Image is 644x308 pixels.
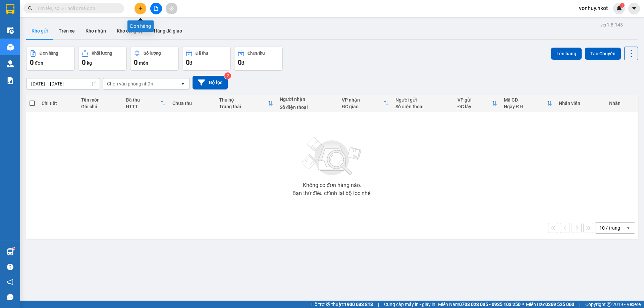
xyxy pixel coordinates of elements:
div: Thu hộ [219,97,268,103]
button: Trên xe [53,23,80,39]
span: search [28,6,33,11]
div: Không có đơn hàng nào. [303,183,361,188]
button: Khối lượng0kg [78,47,127,71]
img: solution-icon [7,77,14,84]
span: đ [190,60,192,66]
span: ⚪️ [522,303,524,306]
img: svg+xml;base64,PHN2ZyBjbGFzcz0ibGlzdC1wbHVnX19zdmciIHhtbG5zPSJodHRwOi8vd3d3LnczLm9yZy8yMDAwL3N2Zy... [299,133,366,180]
img: warehouse-icon [7,44,14,51]
div: Nhân viên [559,101,602,106]
div: VP nhận [342,97,383,103]
div: Nhãn [609,101,635,106]
strong: 0369 525 060 [545,302,574,307]
div: Mã GD [504,97,547,103]
div: Khối lượng [92,51,112,56]
button: Đơn hàng0đơn [26,47,75,71]
svg: open [626,225,631,231]
div: Bạn thử điều chỉnh lại bộ lọc nhé! [292,191,372,196]
button: Số lượng0món [130,47,179,71]
th: Toggle SortBy [338,95,392,112]
div: ĐC giao [342,104,383,109]
button: caret-down [628,3,640,14]
span: kg [87,60,92,66]
input: Select a date range. [26,78,100,89]
span: 0 [134,58,138,66]
button: Tạo Chuyến [585,48,621,60]
div: Đơn hàng [40,51,58,56]
button: aim [166,3,177,14]
span: 1 [621,3,623,8]
div: ver 1.8.143 [600,21,623,28]
span: file-add [154,6,158,11]
div: 10 / trang [599,225,620,231]
div: Tên món [81,97,119,103]
div: Đã thu [196,51,208,56]
button: Hàng đã giao [149,23,187,39]
span: món [139,60,148,66]
th: Toggle SortBy [500,95,555,112]
img: logo-vxr [6,4,14,14]
div: Số điện thoại [395,104,451,109]
span: vonhuy.hkot [574,4,613,12]
img: icon-new-feature [616,5,622,11]
span: | [378,301,379,308]
span: question-circle [7,264,13,270]
span: 0 [82,58,86,66]
div: Chi tiết [42,101,74,106]
input: Tìm tên, số ĐT hoặc mã đơn [37,5,116,12]
button: Đã thu0đ [182,47,231,71]
button: Lên hàng [551,48,582,60]
sup: 1 [620,3,625,8]
div: Ghi chú [81,104,119,109]
div: Chưa thu [172,101,212,106]
span: message [7,294,13,300]
span: aim [169,6,174,11]
div: Người nhận [280,97,335,102]
button: file-add [150,3,162,14]
span: Hỗ trợ kỹ thuật: [311,301,373,308]
button: plus [135,3,146,14]
span: đ [241,60,244,66]
th: Toggle SortBy [216,95,276,112]
span: Miền Bắc [526,301,574,308]
svg: open [180,81,185,86]
span: notification [7,279,13,285]
div: Chọn văn phòng nhận [107,80,153,87]
span: plus [138,6,143,11]
div: Ngày ĐH [504,104,547,109]
span: 0 [186,58,190,66]
strong: 0708 023 035 - 0935 103 250 [459,302,521,307]
th: Toggle SortBy [454,95,501,112]
div: Đã thu [126,97,160,103]
span: Cung cấp máy in - giấy in: [384,301,436,308]
th: Toggle SortBy [122,95,169,112]
sup: 1 [13,247,15,249]
span: Miền Nam [438,301,521,308]
strong: 1900 633 818 [344,302,373,307]
span: caret-down [631,5,637,11]
button: Kho nhận [80,23,111,39]
div: Số lượng [144,51,161,56]
div: ĐC lấy [458,104,492,109]
button: Bộ lọc [193,76,228,89]
img: warehouse-icon [7,60,14,67]
div: HTTT [126,104,160,109]
div: VP gửi [458,97,492,103]
span: đơn [35,60,43,66]
div: Đơn hàng [127,20,154,32]
div: Số điện thoại [280,105,335,110]
span: copyright [607,302,611,307]
img: warehouse-icon [7,248,14,255]
button: Kho công nợ [111,23,149,39]
button: Chưa thu0đ [234,47,283,71]
span: 0 [238,58,241,66]
sup: 2 [224,72,231,79]
span: 0 [30,58,34,66]
button: Kho gửi [26,23,53,39]
span: | [579,301,580,308]
div: Người gửi [395,97,451,103]
div: Trạng thái [219,104,268,109]
div: Chưa thu [248,51,265,56]
img: warehouse-icon [7,27,14,34]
